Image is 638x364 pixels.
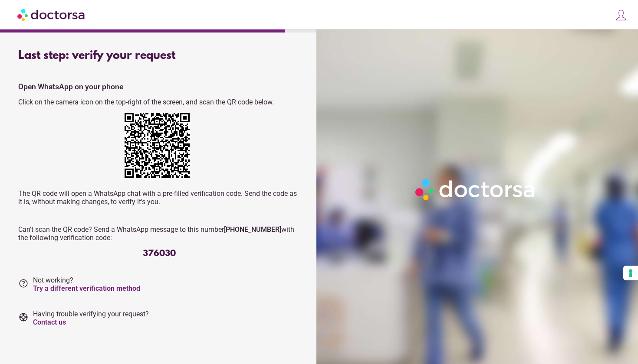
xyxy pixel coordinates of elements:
p: Click on the camera icon on the top-right of the screen, and scan the QR code below. [18,98,300,106]
img: icons8-customer-100.png [615,9,627,21]
div: https://wa.me/+12673231263?text=My+request+verification+code+is+376030 [125,113,194,182]
span: Having trouble verifying your request? [33,310,149,326]
strong: [PHONE_NUMBER] [224,225,281,234]
i: support [18,312,29,322]
p: The QR code will open a WhatsApp chat with a pre-filled verification code. Send the code as it is... [18,189,300,206]
div: Last step: verify your request [18,49,300,62]
span: Not working? [33,276,140,292]
a: Contact us [33,318,66,326]
p: Can't scan the QR code? Send a WhatsApp message to this number with the following verification code: [18,225,300,242]
button: Your consent preferences for tracking technologies [623,266,638,280]
div: 376030 [18,249,300,259]
i: help [18,278,29,289]
a: Try a different verification method [33,284,140,292]
img: ia3FKoC9WSqbxVwn8E8SRcUN166qAAAAAAElFTkSuQmCC [125,113,190,178]
img: Doctorsa.com [17,5,86,24]
strong: Open WhatsApp on your phone [18,82,123,91]
img: Logo-Doctorsa-trans-White-partial-flat.png [412,175,539,204]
